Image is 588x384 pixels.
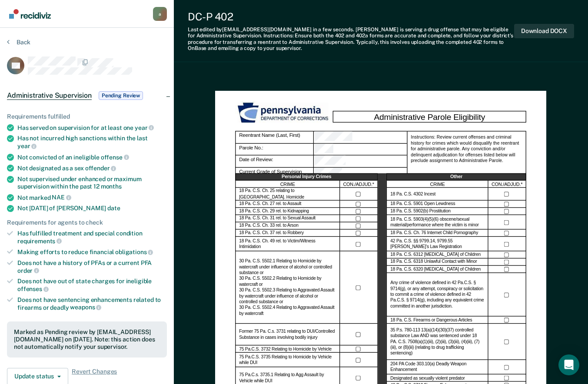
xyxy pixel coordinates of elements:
[7,113,167,120] div: Requirements fulfilled
[239,209,309,215] label: 18 Pa. C.S. Ch. 29 rel. to Kidnapping
[314,144,407,156] div: Parole No.:
[17,296,167,311] div: Does not have sentencing enhancements related to firearms or deadly
[239,329,336,341] label: Former 75 Pa. C.s. 3731 relating to DUI/Controlled Substance in cases involving bodily injury
[7,219,167,226] div: Requirements for agents to check
[17,194,167,202] div: Not marked
[70,304,101,311] span: weapons
[188,10,514,23] div: DC-P 402
[239,231,304,236] label: 18 Pa. C.S. Ch. 37 rel. to Robbery
[99,91,143,100] span: Pending Review
[235,174,378,181] div: Personal Injury Crimes
[387,174,526,181] div: Other
[17,142,37,149] span: year
[239,223,299,229] label: 18 Pa. C.S. Ch. 33 rel. to Arson
[239,202,301,207] label: 18 Pa. C.S. Ch. 27 rel. to Assault
[514,24,574,38] button: Download DOCX
[7,38,30,46] button: Back
[85,165,116,172] span: offender
[391,209,451,215] label: 18 Pa. C.S. 5902(b) Prostitution
[391,217,485,228] label: 18 Pa. C.S. 5903(4)(5)(6) obscene/sexual material/performance where the victim is minor
[488,181,526,188] div: CON./ADJUD.*
[391,192,436,197] label: 18 Pa. C.S. 4302 Incest
[387,181,488,188] div: CRIME
[239,216,316,222] label: 18 Pa. C.S. Ch. 31 rel. to Sexual Assault
[239,347,332,352] label: 75 Pa.C.S. 3732 Relating to Homicide by Vehicle
[14,328,160,350] div: Marked as Pending review by [EMAIL_ADDRESS][DOMAIN_NAME] on [DATE]. Note: this action does not au...
[391,231,478,236] label: 18 Pa. C.S. Ch. 76 Internet Child Pornography
[391,259,477,265] label: 18 Pa. C.S. 6318 Unlawful Contact with Minor
[314,156,407,168] div: Date of Review:
[391,238,485,250] label: 42 Pa. C.S. §§ 9799.14, 9799.55 [PERSON_NAME]’s Law Registration
[9,9,51,19] img: Recidiviz
[17,238,62,245] span: requirements
[17,175,167,190] div: Not supervised under enhanced or maximum supervision within the past 12
[17,285,49,292] span: offenses
[391,202,455,207] label: 18 Pa. C.S. 5901 Open Lewdness
[235,144,314,156] div: Parole No.:
[17,248,167,256] div: Making efforts to reduce financial
[391,281,485,310] label: Any crime of violence defined in 42 Pa.C.S. § 9714(g), or any attempt, conspiracy or solicitation...
[17,205,167,212] div: Not [DATE] of [PERSON_NAME]
[314,131,407,144] div: Reentrant Name (Last, First)
[17,230,167,245] div: Has fulfilled treatment and special condition
[188,26,514,52] div: Last edited by [EMAIL_ADDRESS][DOMAIN_NAME] . [PERSON_NAME] is serving a drug offense that may be...
[235,168,314,180] div: Current Grade of Supervision
[391,267,481,272] label: 18 Pa. C.S. 6320 [MEDICAL_DATA] of Children
[391,328,485,357] label: 35 P.s. 780-113 13(a)(14)(30)(37) controlled substance Law AND was sentenced under 18 PA. C.S. 75...
[101,154,129,161] span: offense
[235,101,332,126] img: PDOC Logo
[391,362,485,374] label: 204 PA Code 303.10(a) Deadly Weapon Enhancement
[17,153,167,161] div: Not convicted of an ineligible
[235,131,314,144] div: Reentrant Name (Last, First)
[153,7,167,21] div: a
[239,189,336,200] label: 18 Pa. C.S. Ch. 25 relating to [GEOGRAPHIC_DATA]. Homicide
[407,131,527,180] div: Instructions: Review current offenses and criminal history for crimes which would disqualify the ...
[235,156,314,168] div: Date of Review:
[239,354,336,366] label: 75 Pa.C.S. 3735 Relating to Homicide by Vehicle while DUI
[313,26,353,33] span: in a few seconds
[239,259,336,317] label: 30 Pa. C.S. 5502.1 Relating to Homicide by watercraft under influence of alcohol or controlled su...
[135,124,154,131] span: year
[239,238,336,250] label: 18 Pa. C.S. Ch. 49 rel. to Victim/Witness Intimidation
[558,354,579,375] div: Open Intercom Messenger
[391,318,472,323] label: 18 Pa. C.S. Firearms or Dangerous Articles
[333,111,526,123] div: Administrative Parole Eligibility
[17,278,167,292] div: Does not have out of state charges for ineligible
[52,194,71,201] span: NAE
[235,181,340,188] div: CRIME
[107,205,120,212] span: date
[17,124,167,132] div: Has served on supervision for at least one
[314,168,407,180] div: Current Grade of Supervision
[101,183,122,190] span: months
[153,7,167,21] button: Profile dropdown button
[340,181,378,188] div: CON./ADJUD.*
[17,259,167,274] div: Does not have a history of PFAs or a current PFA order
[391,252,481,258] label: 18 Pa. C.S. 6312 [MEDICAL_DATA] of Children
[391,375,465,381] label: Designated as sexually violent predator
[7,91,92,100] span: Administrative Supervision
[115,248,153,255] span: obligations
[17,135,167,149] div: Has not incurred high sanctions within the last
[17,164,167,172] div: Not designated as a sex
